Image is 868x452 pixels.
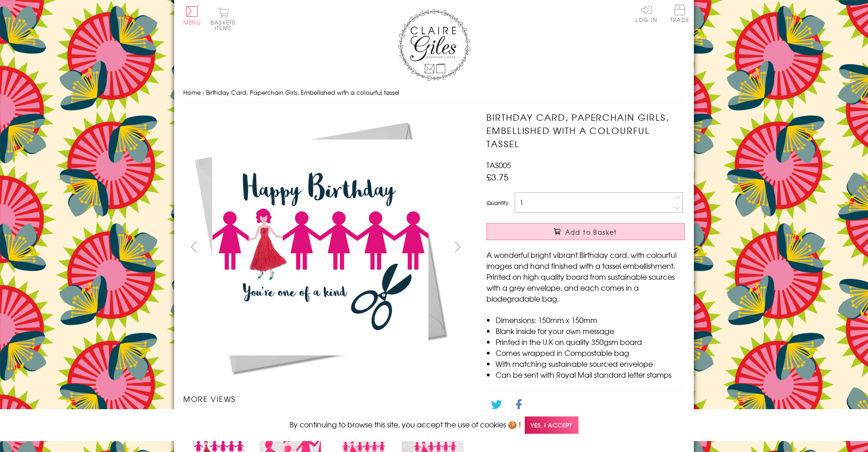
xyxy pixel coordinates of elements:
span: Yes, I accept [525,416,579,434]
span: TAS005 [486,159,511,170]
button: Menu [183,6,201,25]
h1: Birthday Card, Paperchain Girls, Embellished with a colourful tassel [486,111,685,150]
li: Comes wrapped in Compostable bag [496,347,685,358]
li: Dimensions: 150mm x 150mm [496,314,685,325]
span: Menu [183,18,201,26]
label: Quantity [486,199,508,207]
button: Basket0 items [211,7,236,31]
li: Blank inside for your own message [496,325,685,336]
img: Claire Giles Greetings Cards [398,9,470,81]
nav: breadcrumbs [183,83,685,102]
button: Add to Basket [486,223,685,240]
a: Trade [670,5,689,24]
a: Log In [635,5,657,22]
img: Birthday Card, Paperchain Girls, Embellished with a colourful tassel [183,111,457,384]
p: A wonderful bright vibrant Birthday card, with colourful images and hand finished with a tassel e... [486,249,685,304]
button: prev [183,236,204,257]
span: Add to Basket [565,227,617,236]
span: 0 items [215,18,236,32]
h3: More views [183,393,468,404]
li: Printed in the U.K on quality 350gsm board [496,336,685,347]
li: Can be sent with Royal Mail standard letter stamps [496,369,685,380]
span: Trade [670,5,689,22]
a: Home [183,88,201,97]
span: › [202,88,204,97]
li: With matching sustainable sourced envelope [496,358,685,369]
img: Birthday Card, Paperchain Girls, Embellished with a colourful tassel [468,111,742,384]
span: Birthday Card, Paperchain Girls, Embellished with a colourful tassel [206,88,399,97]
button: next [448,236,468,257]
span: £3.75 [486,170,509,183]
